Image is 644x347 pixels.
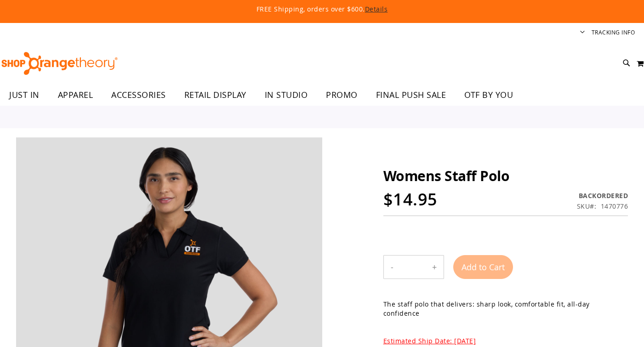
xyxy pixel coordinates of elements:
[577,191,628,200] div: Backordered
[376,85,446,105] span: FINAL PUSH SALE
[9,85,40,105] span: JUST IN
[455,85,522,106] a: OTF BY YOU
[111,85,166,105] span: ACCESSORIES
[265,85,308,105] span: IN STUDIO
[175,85,256,106] a: RETAIL DISPLAY
[383,166,510,185] span: Womens Staff Polo
[326,85,358,105] span: PROMO
[601,202,628,211] div: 1470776
[383,300,628,318] p: The staff polo that delivers: sharp look, comfortable fit, all-day confidence
[425,256,444,279] button: Increase product quantity
[400,256,425,278] input: Product quantity
[580,28,585,37] button: Account menu
[256,85,317,105] a: IN STUDIO
[577,202,597,210] strong: SKU
[383,188,438,210] span: $14.95
[365,5,388,13] a: Details
[592,28,635,36] a: Tracking Info
[384,256,400,279] button: Decrease product quantity
[49,85,103,106] a: APPAREL
[102,85,175,106] a: ACCESSORIES
[464,85,513,105] span: OTF BY YOU
[46,5,598,14] p: FREE Shipping, orders over $600.
[184,85,246,105] span: RETAIL DISPLAY
[317,85,367,106] a: PROMO
[367,85,456,106] a: FINAL PUSH SALE
[577,191,628,200] div: Availability
[58,85,93,105] span: APPAREL
[383,336,476,345] span: Estimated Ship Date: [DATE]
